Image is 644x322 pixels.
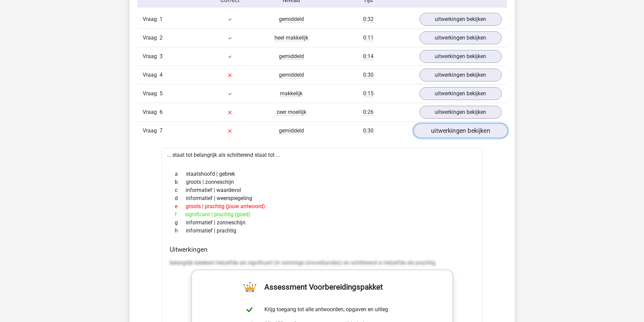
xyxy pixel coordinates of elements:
[413,123,507,138] a: uitwerkingen bekijken
[170,259,475,267] p: belangrijk betekent hetzelfde als significant (in sommige zinsverbanden) en schitterend is hetzel...
[170,219,475,227] div: informatief | zonneschijn
[420,106,502,119] a: uitwerkingen bekijken
[170,170,475,178] div: staatshoofd | gebrek
[160,34,163,41] span: 2
[363,72,374,78] span: 0:30
[175,219,186,227] span: g
[170,178,475,186] div: groots | zonneschijn
[170,227,475,235] div: informatief | prachtig
[170,202,475,210] div: groots | prachtig (jouw antwoord)
[175,186,186,194] span: c
[170,194,475,202] div: informatief | weerspiegeling
[143,52,160,60] span: Vraag
[175,227,186,235] span: h
[420,69,502,81] a: uitwerkingen bekijken
[277,109,306,116] span: zeer moeilijk
[143,34,160,42] span: Vraag
[143,90,160,98] span: Vraag
[420,50,502,63] a: uitwerkingen bekijken
[363,127,374,134] span: 0:30
[363,109,374,116] span: 0:26
[175,170,186,178] span: a
[420,13,502,26] a: uitwerkingen bekijken
[175,194,186,202] span: d
[160,127,163,134] span: 7
[143,15,160,23] span: Vraag
[420,87,502,100] a: uitwerkingen bekijken
[279,127,304,134] span: gemiddeld
[175,210,185,219] span: f
[275,34,308,41] span: heel makkelijk
[363,34,374,41] span: 0:11
[143,108,160,116] span: Vraag
[280,90,303,97] span: makkelijk
[363,53,374,60] span: 0:14
[170,210,475,219] div: significant | prachtig (goed)
[279,16,304,23] span: gemiddeld
[160,53,163,59] span: 3
[160,90,163,97] span: 5
[160,109,163,115] span: 6
[143,71,160,79] span: Vraag
[175,202,186,210] span: e
[170,246,475,253] h4: Uitwerkingen
[175,178,186,186] span: b
[160,16,163,22] span: 1
[279,72,304,78] span: gemiddeld
[279,53,304,60] span: gemiddeld
[363,16,374,23] span: 0:32
[160,72,163,78] span: 4
[363,90,374,97] span: 0:15
[143,127,160,135] span: Vraag
[420,31,502,44] a: uitwerkingen bekijken
[170,186,475,194] div: informatief | waardevol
